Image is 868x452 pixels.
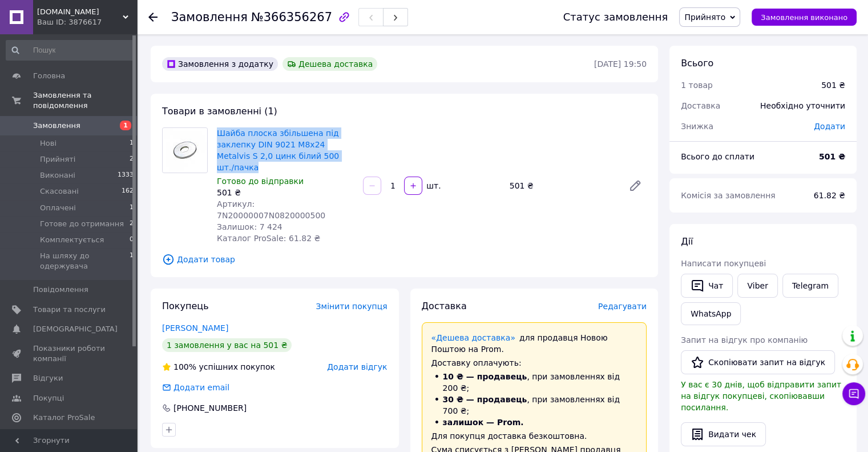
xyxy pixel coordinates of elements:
[681,380,841,412] span: У вас є 30 днів, щоб відправити запит на відгук покупцеві, скопіювавши посилання.
[130,203,134,213] span: 1
[821,79,845,91] div: 501 ₴
[761,13,847,22] span: Замовлення виконано
[282,57,377,71] div: Дешева доставка
[681,81,713,90] span: 1 товар
[217,222,282,231] span: Залишок: 7 424
[37,17,137,27] div: Ваш ID: 3876617
[40,154,75,165] span: Прийняті
[40,235,104,245] span: Комплектується
[316,302,387,311] span: Змінити покупця
[594,59,647,69] time: [DATE] 19:50
[130,235,134,245] span: 0
[40,138,56,149] span: Нові
[33,305,106,315] span: Товари та послуги
[563,11,668,23] div: Статус замовлення
[431,371,637,394] li: , при замовленнях від 200 ₴;
[431,332,637,355] div: для продавця Новою Поштою на Prom.
[118,170,134,181] span: 1333
[33,324,118,334] span: [DEMOGRAPHIC_DATA]
[681,335,808,345] span: Запит на відгук про компанію
[431,333,515,342] a: «Дешева доставка»
[217,199,325,220] span: Артикул: 7N20000007N0820000500
[172,402,248,414] div: [PHONE_NUMBER]
[624,174,647,197] a: Редагувати
[327,362,387,371] span: Додати відгук
[162,338,292,352] div: 1 замовлення у вас на 501 ₴
[681,122,713,131] span: Знижка
[681,274,733,298] button: Чат
[217,187,354,198] div: 501 ₴
[782,274,838,298] a: Telegram
[33,393,64,403] span: Покупці
[681,302,741,325] a: WhatsApp
[173,362,196,371] span: 100%
[431,357,637,369] div: Доставку оплачують:
[814,191,845,200] span: 61.82 ₴
[684,13,725,22] span: Прийнято
[162,301,209,311] span: Покупець
[163,128,207,173] img: Шайба плоска збільшена під заклепку DIN 9021 М8х24 Metalvis S 2,0 цинк білий 500 шт./пачка
[33,71,65,81] span: Головна
[443,418,524,427] span: залишок — Prom.
[681,350,835,374] button: Скопіювати запит на відгук
[681,422,766,446] button: Видати чек
[681,58,713,69] span: Всього
[172,382,231,393] div: Додати email
[120,121,131,130] span: 1
[148,11,158,23] div: Повернутися назад
[33,343,106,364] span: Показники роботи компанії
[162,57,278,71] div: Замовлення з додатку
[819,152,845,161] b: 501 ₴
[33,413,95,423] span: Каталог ProSale
[814,122,845,131] span: Додати
[681,191,776,200] span: Комісія за замовлення
[40,251,130,271] span: На шляху до одержувача
[162,106,277,117] span: Товари в замовленні (1)
[6,40,135,61] input: Пошук
[130,138,134,149] span: 1
[681,101,720,110] span: Доставка
[422,301,467,311] span: Доставка
[431,394,637,417] li: , при замовленнях від 700 ₴;
[130,251,134,271] span: 1
[162,323,228,333] a: [PERSON_NAME]
[443,372,527,381] span: 10 ₴ — продавець
[130,219,134,229] span: 2
[217,177,304,186] span: Готово до відправки
[122,186,134,197] span: 162
[37,7,123,17] span: keyfasteners.com.ua
[217,129,339,172] a: Шайба плоска збільшена під заклепку DIN 9021 М8х24 Metalvis S 2,0 цинк білий 500 шт./пачка
[737,274,777,298] a: Viber
[443,395,527,404] span: 30 ₴ — продавець
[681,152,754,161] span: Всього до сплати
[171,10,248,24] span: Замовлення
[33,373,63,383] span: Відгуки
[40,186,79,197] span: Скасовані
[217,234,320,243] span: Каталог ProSale: 61.82 ₴
[753,93,852,118] div: Необхідно уточнити
[40,219,124,229] span: Готове до отримання
[842,382,865,405] button: Чат з покупцем
[598,302,647,311] span: Редагувати
[162,253,647,266] span: Додати товар
[423,180,442,191] div: шт.
[33,285,88,295] span: Повідомлення
[681,259,766,268] span: Написати покупцеві
[40,170,75,181] span: Виконані
[33,121,80,131] span: Замовлення
[130,154,134,165] span: 2
[431,430,637,442] div: Для покупця доставка безкоштовна.
[161,382,231,393] div: Додати email
[251,10,332,24] span: №366356267
[752,9,857,26] button: Замовлення виконано
[162,361,275,373] div: успішних покупок
[681,236,693,247] span: Дії
[33,90,137,111] span: Замовлення та повідомлення
[40,203,76,213] span: Оплачені
[505,178,619,194] div: 501 ₴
